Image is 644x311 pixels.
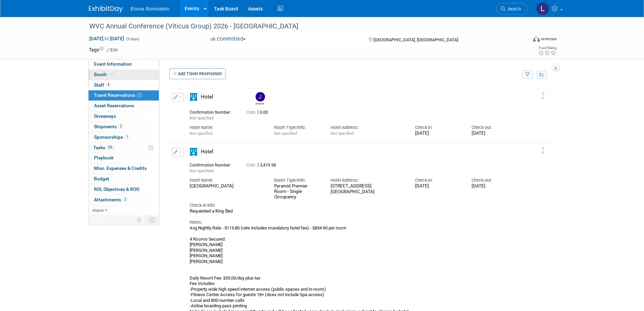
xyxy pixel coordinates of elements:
img: Format-Inperson.png [533,36,540,42]
a: Travel Reservations2 [89,90,159,101]
span: ROI, Objectives & ROO [94,186,139,192]
div: Check-in Info: [190,202,518,208]
div: Event Rating [538,46,556,50]
span: Not specified [190,131,212,136]
div: Check-in: [415,177,461,183]
div: [DATE] [415,183,461,189]
span: to [103,36,110,41]
span: Cost: $ [246,163,260,168]
span: Hotel [201,149,213,155]
img: Lucas Mlinarcik [536,2,549,15]
span: 1 [125,134,130,139]
span: more [93,207,103,213]
span: Tasks [93,145,114,150]
a: Staff4 [89,80,159,90]
button: Committed [208,36,248,43]
div: Check-out: [472,177,518,183]
span: 3,419.58 [246,163,279,168]
a: Attachments2 [89,195,159,205]
div: Hotel Name: [190,125,264,131]
div: [DATE] [415,131,461,136]
td: Tags [89,46,118,53]
span: Giveaways [94,113,116,119]
div: Hotel Name: [190,177,264,183]
a: Playbook [89,153,159,163]
span: Search [505,6,521,12]
span: Enova Illumination [131,6,169,12]
div: Check-out: [472,125,518,131]
span: Travel Reservations [94,92,142,98]
span: Not specified [190,116,214,120]
div: Event Format [487,35,557,45]
span: 2 [118,124,123,129]
a: Asset Reservations [89,101,159,111]
div: Confirmation Number: [190,108,236,115]
a: Misc. Expenses & Credits [89,163,159,174]
span: Booth [94,72,115,77]
a: Budget [89,174,159,184]
div: Notes: [190,219,518,225]
span: Not specified [274,131,297,136]
div: Requested a King Bed [190,208,518,214]
a: ROI, Objectives & ROO [89,184,159,195]
i: Click and drag to move item [542,147,545,154]
i: Hotel [190,93,197,101]
span: Not specified [190,169,214,173]
span: Not specified [331,131,353,136]
span: [GEOGRAPHIC_DATA], [GEOGRAPHIC_DATA] [374,37,458,42]
a: Add Travel Reservation [169,68,226,79]
span: Shipments [94,124,123,129]
a: Shipments2 [89,122,159,132]
i: Filter by Traveler [525,73,530,77]
div: [DATE] [472,183,518,189]
span: 0% [107,145,114,150]
a: Booth [89,70,159,80]
div: WVC Annual Conference (Viticus Group) 2026 - [GEOGRAPHIC_DATA] [87,20,517,32]
span: Event Information [94,61,132,67]
span: (5 days) [125,37,140,41]
i: Booth reservation complete [110,72,113,76]
div: Janelle Tlusty [254,92,266,105]
td: Toggle Event Tabs [145,216,159,224]
span: Staff [94,82,111,88]
img: ExhibitDay [89,6,123,13]
span: Playbook [94,155,114,160]
div: Check-in: [415,125,461,131]
div: Confirmation Number: [190,161,236,168]
div: Room Type/Info: [274,125,320,131]
span: Cost: $ [246,110,260,115]
a: Giveaways [89,111,159,121]
div: Hotel Address: [331,177,405,183]
span: Hotel [201,94,213,100]
div: Hotel Address: [331,125,405,131]
span: Attachments [94,197,128,202]
i: Click and drag to move item [542,92,545,99]
a: Tasks0% [89,143,159,153]
span: 2 [123,197,128,202]
a: Edit [106,48,118,52]
div: In-Person [541,37,557,42]
td: Personalize Event Tab Strip [134,216,145,224]
span: 4 [106,82,111,87]
div: [DATE] [472,131,518,136]
span: 2 [137,93,142,98]
a: Sponsorships1 [89,132,159,142]
span: Asset Reservations [94,103,134,108]
i: Hotel [190,148,197,156]
a: Event Information [89,59,159,69]
span: Misc. Expenses & Credits [94,165,147,171]
span: 0.00 [246,110,271,115]
span: Budget [94,176,109,181]
img: Janelle Tlusty [256,92,265,102]
a: more [89,205,159,216]
div: Room Type/Info: [274,177,320,183]
a: Search [496,3,527,15]
span: [DATE] [DATE] [89,36,124,42]
div: Pyramid Premier Room - Single Occupancy [274,183,320,200]
div: Janelle Tlusty [256,102,264,105]
span: Sponsorships [94,134,130,140]
div: [STREET_ADDRESS] [GEOGRAPHIC_DATA] [331,183,405,195]
div: [GEOGRAPHIC_DATA] [190,183,264,189]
